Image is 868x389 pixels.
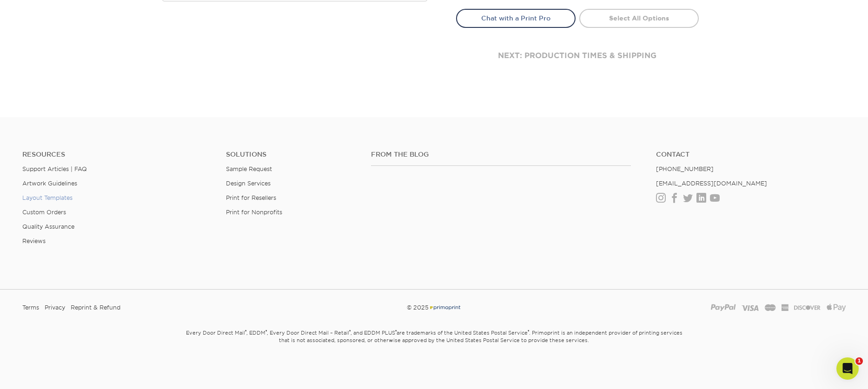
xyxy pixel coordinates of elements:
[245,329,246,334] sup: ®
[265,329,267,334] sup: ®
[656,180,767,187] a: [EMAIL_ADDRESS][DOMAIN_NAME]
[579,9,699,27] a: Select All Options
[22,209,66,216] a: Custom Orders
[22,194,73,201] a: Layout Templates
[226,151,358,158] h4: Solutions
[226,180,271,187] a: Design Services
[294,301,573,315] div: © 2025
[226,194,276,201] a: Print for Resellers
[22,165,87,172] a: Support Articles | FAQ
[22,301,39,315] a: Terms
[456,28,699,84] div: next: production times & shipping
[226,165,272,172] a: Sample Request
[371,151,631,158] h4: From the Blog
[45,301,65,315] a: Privacy
[528,329,529,334] sup: ®
[395,329,397,334] sup: ®
[22,237,46,244] a: Reviews
[71,301,120,315] a: Reprint & Refund
[656,151,846,158] a: Contact
[22,151,212,158] h4: Resources
[226,209,282,216] a: Print for Nonprofits
[429,304,461,311] img: Primoprint
[22,180,77,187] a: Artwork Guidelines
[855,357,863,365] span: 1
[162,326,706,367] small: Every Door Direct Mail , EDDM , Every Door Direct Mail – Retail , and EDDM PLUS are trademarks of...
[836,357,859,380] iframe: Intercom live chat
[22,223,74,230] a: Quality Assurance
[656,165,714,172] a: [PHONE_NUMBER]
[349,329,351,334] sup: ®
[456,9,576,27] a: Chat with a Print Pro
